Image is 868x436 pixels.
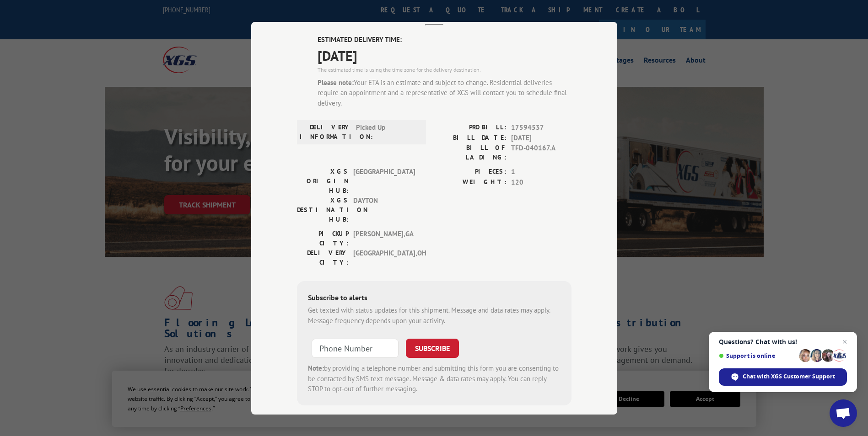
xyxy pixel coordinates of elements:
[318,78,354,86] strong: Please note:
[318,45,571,65] span: [DATE]
[318,35,571,45] label: ESTIMATED DELIVERY TIME:
[312,339,399,358] input: Phone Number
[434,177,507,187] label: WEIGHT:
[297,196,349,224] label: XGS DESTINATION HUB:
[434,133,507,143] label: BILL DATE:
[511,133,571,143] span: [DATE]
[356,122,418,142] span: Picked Up
[434,143,507,162] label: BILL OF LADING:
[308,305,561,326] div: Get texted with status updates for this shipment. Message and data rates may apply. Message frequ...
[353,229,415,248] span: [PERSON_NAME] , GA
[308,292,561,305] div: Subscribe to alerts
[719,368,847,386] span: Chat with XGS Customer Support
[830,399,857,427] a: Open chat
[719,352,796,359] span: Support is online
[434,122,507,133] label: PROBILL:
[434,167,507,177] label: PIECES:
[511,122,571,133] span: 17594537
[297,167,349,196] label: XGS ORIGIN HUB:
[318,65,571,74] div: The estimated time is using the time zone for the delivery destination.
[297,229,349,248] label: PICKUP CITY:
[511,177,571,187] span: 120
[719,338,847,346] span: Questions? Chat with us!
[511,167,571,177] span: 1
[406,339,459,358] button: SUBSCRIBE
[318,77,571,108] div: Your ETA is an estimate and subject to change. Residential deliveries require an appointment and ...
[743,372,835,381] span: Chat with XGS Customer Support
[353,196,415,224] span: DAYTON
[308,363,561,394] div: by providing a telephone number and submitting this form you are consenting to be contacted by SM...
[353,248,415,267] span: [GEOGRAPHIC_DATA] , OH
[297,248,349,267] label: DELIVERY CITY:
[511,143,571,162] span: TFD-040167.A
[308,364,324,372] strong: Note:
[300,122,351,142] label: DELIVERY INFORMATION:
[353,167,415,196] span: [GEOGRAPHIC_DATA]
